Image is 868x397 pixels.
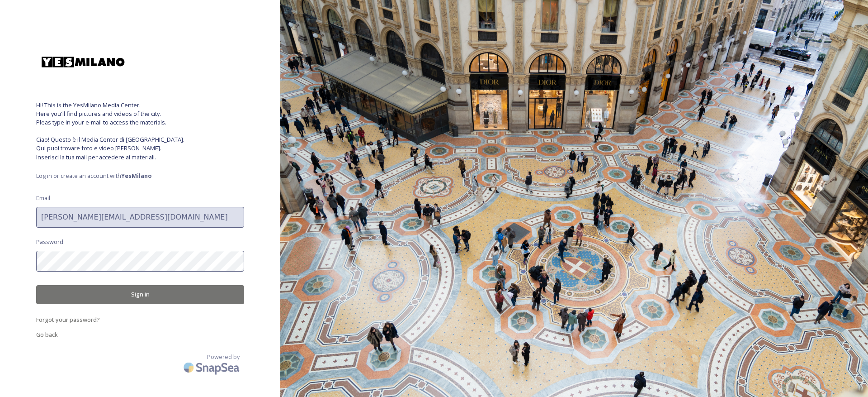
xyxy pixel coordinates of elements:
button: Sign in [36,285,244,304]
img: yesmi.jpg [36,36,127,87]
span: Password [36,238,63,246]
input: john.doe@snapsea.io [36,207,244,228]
span: Go back [36,330,58,339]
span: Powered by [207,353,240,361]
a: Forgot your password? [36,314,244,325]
span: Hi! This is the YesMilano Media Center. Here you'll find pictures and videos of the city. Pleas t... [36,101,244,162]
strong: YesMilano [121,172,152,180]
span: Log in or create an account with [36,172,244,180]
span: Email [36,194,50,202]
img: SnapSea Logo [181,357,244,378]
span: Forgot your password? [36,316,100,324]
